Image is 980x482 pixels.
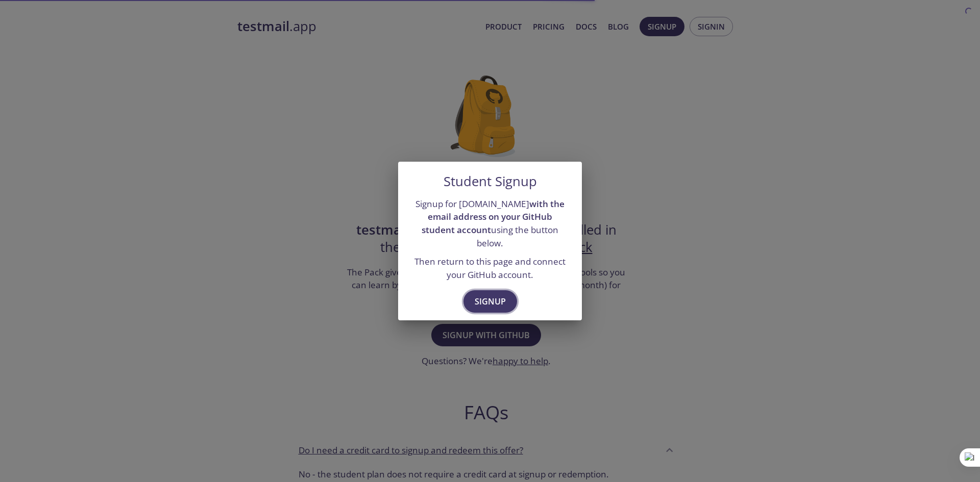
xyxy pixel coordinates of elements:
[475,294,506,309] span: Signup
[410,255,570,281] p: Then return to this page and connect your GitHub account.
[422,198,565,236] strong: with the email address on your GitHub student account
[444,174,537,189] h5: Student Signup
[410,197,570,250] p: Signup for [DOMAIN_NAME] using the button below.
[463,290,517,313] button: Signup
